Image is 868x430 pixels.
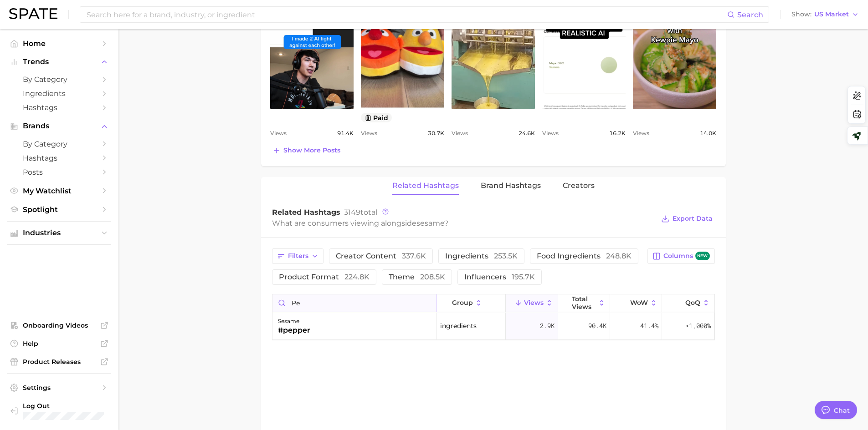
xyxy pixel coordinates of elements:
span: Brands [23,122,96,130]
span: ingredients [445,253,518,260]
span: Views [361,128,377,139]
a: My Watchlist [7,184,111,198]
a: Spotlight [7,202,111,217]
a: Posts [7,165,111,179]
span: QoQ [685,299,700,306]
span: Hashtags [23,103,96,112]
span: US Market [814,12,849,17]
a: Hashtags [7,151,111,165]
span: 248.8k [606,252,632,260]
button: Show more posts [270,144,343,157]
span: Search [737,10,763,19]
a: Product Releases [7,355,111,369]
span: >1,000% [685,321,711,330]
button: group [437,294,506,312]
button: ShowUS Market [789,9,861,20]
span: Views [524,299,544,306]
span: group [452,299,473,306]
span: Home [23,39,96,48]
button: Filters [272,248,324,264]
a: Help [7,337,111,350]
span: Ingredients [23,89,96,98]
img: SPATE [9,8,57,19]
span: product format [279,273,370,281]
span: Help [23,339,96,348]
span: Views [452,128,468,139]
button: Brands [7,119,111,133]
span: Related Hashtags [392,182,459,190]
span: Posts [23,168,96,177]
span: by Category [23,75,96,84]
span: Settings [23,384,96,392]
span: Hashtags [23,154,96,162]
span: Views [542,128,559,139]
span: My Watchlist [23,187,96,195]
a: Onboarding Videos [7,319,111,332]
span: WoW [630,299,648,306]
a: by Category [7,137,111,151]
span: 253.5k [494,252,518,260]
button: Export Data [659,212,714,225]
span: by Category [23,140,96,148]
button: Total Views [558,294,610,312]
span: ingredients [440,320,477,331]
span: Show more posts [283,147,340,154]
div: What are consumers viewing alongside ? [272,217,655,229]
span: 208.5k [420,273,445,281]
span: 91.4k [337,128,354,139]
span: Export Data [673,215,713,223]
span: 3149 [344,208,360,217]
span: 2.9k [540,320,555,331]
span: Columns [663,252,709,260]
span: 195.7k [512,273,535,281]
span: theme [389,273,445,281]
span: total [344,208,377,217]
span: 24.6k [519,128,535,139]
a: Hashtags [7,101,111,115]
span: 337.6k [402,252,426,260]
button: sesame#pepperingredients2.9k90.4k-41.4%>1,000% [272,313,714,340]
span: Log Out [23,402,108,410]
span: food ingredients [537,253,632,260]
span: Total Views [572,295,596,310]
div: sesame [278,316,310,327]
input: Search in category [272,294,437,312]
button: WoW [610,294,662,312]
span: Industries [23,229,96,237]
span: Product Releases [23,358,96,366]
a: Settings [7,381,111,395]
span: 30.7k [428,128,444,139]
span: Onboarding Videos [23,321,96,329]
span: 90.4k [588,320,606,331]
input: Search here for a brand, industry, or ingredient [86,7,727,22]
span: -41.4% [637,320,658,331]
span: Filters [288,252,308,260]
span: influencers [464,273,535,281]
span: creator content [336,253,426,260]
span: 14.0k [700,128,716,139]
a: Log out. Currently logged in with e-mail dana.papa@givaudan.com. [7,399,111,423]
span: Trends [23,58,96,66]
span: Show [791,12,812,17]
span: sesame [416,219,444,228]
button: Industries [7,226,111,240]
a: Ingredients [7,86,111,101]
span: Related Hashtags [272,208,340,217]
span: Views [270,128,287,139]
span: Creators [563,182,595,190]
button: QoQ [662,294,714,312]
span: Spotlight [23,205,96,214]
button: Views [506,294,558,312]
a: Home [7,36,111,51]
div: #pepper [278,325,310,336]
span: Brand Hashtags [481,182,541,190]
button: paid [361,113,392,122]
button: Trends [7,55,111,69]
span: 16.2k [609,128,626,139]
span: new [695,252,710,260]
a: by Category [7,72,111,86]
span: Views [633,128,649,139]
span: 224.8k [344,273,370,281]
button: Columnsnew [647,248,714,264]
